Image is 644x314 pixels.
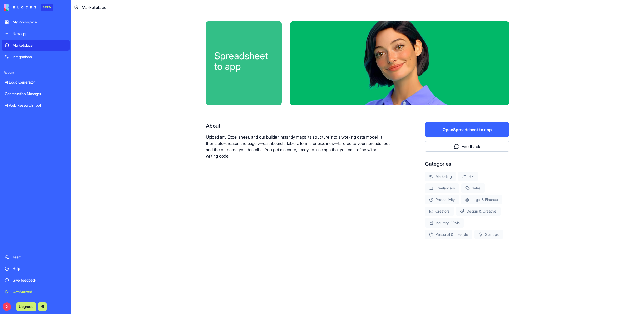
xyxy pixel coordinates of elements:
[2,89,70,99] a: Construction Manager
[425,172,456,181] div: Marketing
[2,17,70,27] a: My Workspace
[425,195,459,204] div: Productivity
[425,127,509,132] a: OpenSpreadsheet to app
[425,122,509,137] button: OpenSpreadsheet to app
[13,43,66,48] div: Marketplace
[5,91,66,96] div: Construction Manager
[2,40,70,51] a: Marketplace
[474,230,503,239] div: Startups
[13,289,66,295] div: Get Started
[3,302,11,311] span: D
[16,302,36,311] button: Upgrade
[456,207,501,216] div: Design & Creative
[425,183,459,193] div: Freelancers
[13,54,66,60] div: Integrations
[2,287,70,297] a: Get Started
[2,28,70,39] a: New app
[2,252,70,262] a: Team
[4,4,36,11] img: logo
[5,103,66,108] div: AI Web Research Tool
[425,218,464,228] div: Industry CRMs
[425,141,509,152] button: Feedback
[2,100,70,111] a: AI Web Research Tool
[41,4,53,11] div: BETA
[206,134,391,159] p: Upload any Excel sheet, and our builder instantly maps its structure into a working data model. I...
[425,160,509,168] div: Categories
[5,80,66,85] div: AI Logo Generator
[206,122,391,130] div: About
[2,77,70,87] a: AI Logo Generator
[2,52,70,62] a: Integrations
[4,4,53,11] a: BETA
[82,4,106,11] span: Marketplace
[425,230,472,239] div: Personal & Lifestyle
[13,254,66,260] div: Team
[13,31,66,36] div: New app
[13,266,66,271] div: Help
[461,195,502,204] div: Legal & Finance
[16,304,36,309] a: Upgrade
[13,19,66,25] div: My Workspace
[461,183,485,193] div: Sales
[13,278,66,283] div: Give feedback
[2,275,70,286] a: Give feedback
[425,207,454,216] div: Creators
[214,51,273,72] div: Spreadsheet to app
[2,263,70,274] a: Help
[2,71,70,75] span: Recent
[458,172,478,181] div: HR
